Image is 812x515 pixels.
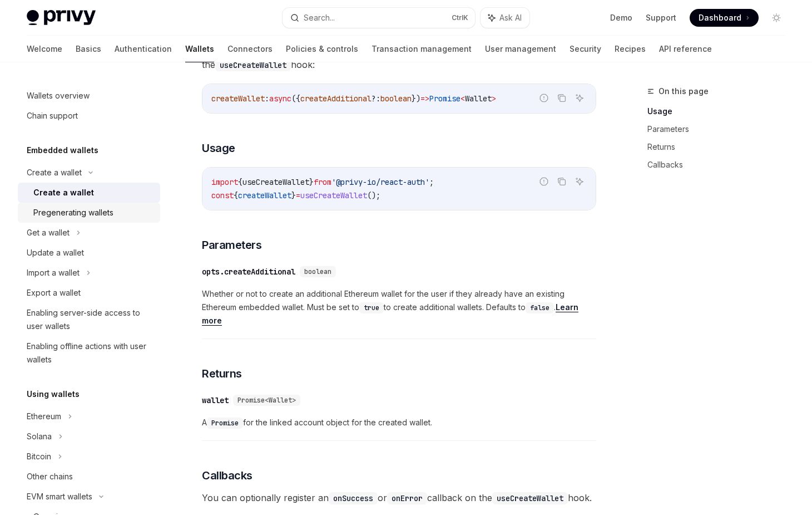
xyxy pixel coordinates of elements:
code: useCreateWallet [492,492,568,504]
a: Enabling server-side access to user wallets [18,303,160,336]
span: Ctrl K [452,13,468,22]
span: ; [429,177,434,187]
span: Dashboard [699,12,741,23]
div: Create a wallet [33,186,94,199]
button: Copy the contents from the code block [554,174,569,189]
div: Search... [304,11,335,24]
a: Basics [76,36,101,62]
a: User management [485,36,556,62]
span: Usage [202,140,235,156]
span: createWallet [238,190,291,200]
button: Report incorrect code [537,91,551,105]
span: } [291,190,296,200]
a: Authentication [115,36,172,62]
div: Chain support [27,109,78,122]
code: useCreateWallet [215,59,291,71]
span: from [314,177,331,187]
span: : [265,94,269,104]
code: false [526,302,554,313]
div: Get a wallet [27,226,70,239]
span: > [492,94,496,104]
span: A for the linked account object for the created wallet. [202,416,596,429]
h5: Using wallets [27,388,80,401]
button: Search...CtrlK [283,8,475,28]
span: Promise<Wallet> [237,396,296,405]
a: Parameters [647,120,794,138]
a: Wallets [185,36,214,62]
a: Callbacks [647,156,794,174]
span: You can optionally register an or callback on the hook. [202,490,596,506]
span: useCreateWallet [300,190,367,200]
span: Wallet [465,94,492,104]
a: Dashboard [690,9,759,27]
button: Report incorrect code [537,174,551,189]
a: Support [646,12,676,23]
a: Chain support [18,106,160,126]
div: Pregenerating wallets [33,206,113,219]
div: Solana [27,430,52,443]
div: Ethereum [27,410,61,423]
div: EVM smart wallets [27,490,92,503]
code: Promise [207,418,243,429]
span: = [296,190,300,200]
div: Enabling offline actions with user wallets [27,340,154,366]
div: Update a wallet [27,246,84,259]
div: Bitcoin [27,450,51,463]
button: Toggle dark mode [768,9,785,27]
span: useCreateWallet [242,177,309,187]
div: wallet [202,395,229,406]
a: Wallets overview [18,86,160,106]
a: Pregenerating wallets [18,203,160,223]
a: Create a wallet [18,183,160,203]
span: ({ [291,94,300,104]
a: Export a wallet [18,283,160,303]
span: < [461,94,465,104]
a: API reference [659,36,712,62]
button: Ask AI [572,91,587,105]
span: } [309,177,314,187]
a: Returns [647,138,794,156]
a: Usage [647,102,794,120]
button: Ask AI [572,174,587,189]
a: Enabling offline actions with user wallets [18,336,160,370]
span: const [211,190,234,200]
span: => [420,94,429,104]
div: Export a wallet [27,286,81,300]
span: async [269,94,291,104]
h5: Embedded wallets [27,144,98,157]
a: Recipes [615,36,646,62]
span: createWallet [211,94,265,104]
div: opts.createAdditional [202,266,295,277]
a: Other chains [18,467,160,487]
code: true [359,302,384,313]
img: light logo [27,10,96,26]
a: Demo [610,12,632,23]
span: Promise [429,94,461,104]
button: Copy the contents from the code block [554,91,569,105]
span: { [238,177,242,187]
div: Import a wallet [27,266,80,279]
div: Other chains [27,470,73,483]
span: Ask AI [499,12,522,23]
a: Connectors [227,36,273,62]
div: Create a wallet [27,166,82,179]
a: Transaction management [372,36,472,62]
span: On this page [658,85,709,98]
div: Wallets overview [27,89,90,102]
span: Callbacks [202,468,252,483]
a: Welcome [27,36,62,62]
a: Policies & controls [286,36,358,62]
button: Ask AI [481,8,529,28]
a: Security [570,36,601,62]
span: (); [367,190,380,200]
code: onSuccess [329,492,378,504]
span: Whether or not to create an additional Ethereum wallet for the user if they already have an exist... [202,287,596,327]
span: ?: [372,94,380,104]
span: boolean [380,94,412,104]
span: createAdditional [300,94,372,104]
span: import [211,177,238,187]
a: Update a wallet [18,243,160,263]
code: onError [387,492,427,504]
div: Enabling server-side access to user wallets [27,306,154,333]
span: Returns [202,366,242,381]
